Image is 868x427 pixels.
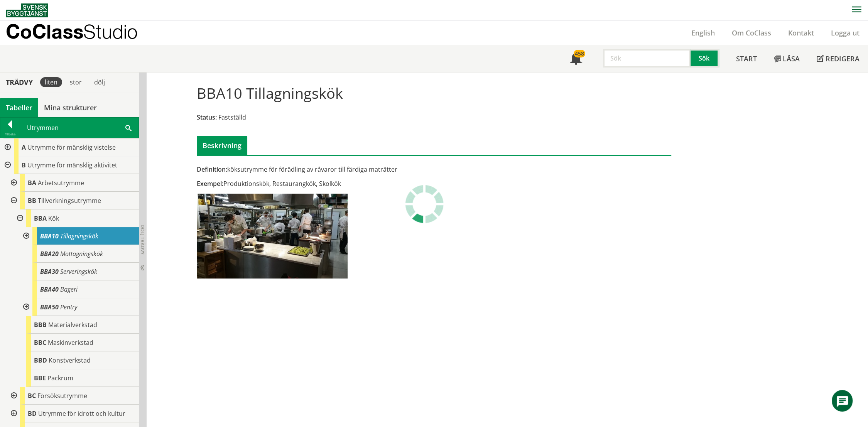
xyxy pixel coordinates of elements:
[603,49,691,68] input: Sök
[40,232,59,240] span: BBA10
[47,374,73,382] span: Packrum
[6,27,138,36] p: CoClass
[197,136,247,155] div: Beskrivning
[48,338,93,347] span: Maskinverkstad
[38,196,101,205] span: Tillverkningsutrymme
[34,214,47,223] span: BBA
[197,179,223,188] span: Exempel:
[570,53,582,66] span: Notifikationer
[40,303,59,311] span: BBA50
[27,143,116,152] span: Utrymme för mänsklig vistelse
[197,194,348,278] img: BBA10Tillagningskk.jpg
[40,250,59,258] span: BBA20
[83,20,138,43] span: Studio
[6,3,48,17] img: Svensk Byggtjänst
[37,392,87,400] span: Försöksutrymme
[197,84,343,101] h1: BBA10 Tillagningskök
[90,77,110,87] div: dölj
[38,179,84,187] span: Arbetsutrymme
[65,77,86,87] div: stor
[40,285,59,294] span: BBA40
[22,161,26,169] span: B
[38,409,125,418] span: Utrymme för idrott och kultur
[574,50,585,57] div: 458
[48,214,59,223] span: Kök
[0,131,20,137] div: Tillbaka
[780,28,822,37] a: Kontakt
[197,113,217,122] span: Status:
[2,78,37,86] div: Trädvy
[49,356,91,365] span: Konstverkstad
[139,224,146,255] span: Dölj trädvy
[20,118,138,138] div: Utrymmen
[34,321,47,329] span: BBB
[826,54,860,63] span: Redigera
[27,161,117,169] span: Utrymme för mänsklig aktivitet
[60,285,78,294] span: Bageri
[197,179,509,188] div: Produktionskök, Restaurangkök, Skolkök
[197,165,509,174] div: köksutrymme för förädling av råvaror till färdiga maträtter
[6,21,154,45] a: CoClassStudio
[38,98,103,117] a: Mina strukturer
[808,45,868,72] a: Redigera
[48,321,97,329] span: Materialverkstad
[683,28,723,37] a: English
[218,113,246,122] span: Fastställd
[34,338,46,347] span: BBC
[765,45,808,72] a: Läsa
[28,196,36,205] span: BB
[60,232,98,240] span: Tillagningskök
[125,123,132,132] span: Sök i tabellen
[723,28,780,37] a: Om CoClass
[22,143,26,152] span: A
[60,267,97,276] span: Serveringskök
[691,49,719,68] button: Sök
[28,409,37,418] span: BD
[40,267,59,276] span: BBA30
[40,77,62,87] div: liten
[197,165,227,174] span: Definition:
[728,45,765,72] a: Start
[34,374,46,382] span: BBE
[28,392,36,400] span: BC
[561,45,591,72] a: 458
[60,303,77,311] span: Pentry
[736,54,757,63] span: Start
[28,179,36,187] span: BA
[783,54,800,63] span: Läsa
[34,356,47,365] span: BBD
[60,250,103,258] span: Mottagningskök
[405,185,444,223] img: Laddar
[822,28,868,37] a: Logga ut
